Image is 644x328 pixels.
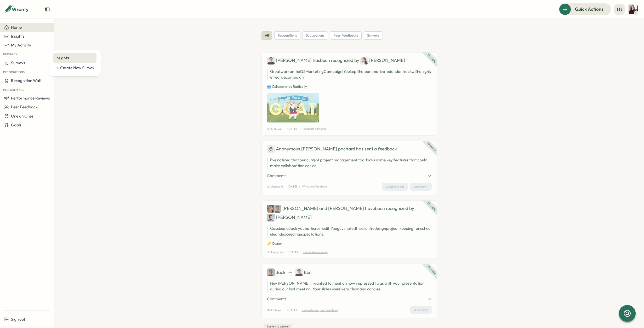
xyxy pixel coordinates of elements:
[267,241,432,246] p: 🔑 Owner
[299,127,300,131] p: |
[11,34,25,39] span: Insights
[360,57,368,65] img: Jane
[267,296,432,302] button: Comments
[302,184,327,189] p: Write new feedback
[60,65,94,71] div: Create New Survey
[267,173,432,179] button: Comments
[11,122,21,127] span: Goals
[267,69,432,80] p: Great work on the Q2 Marketing Campaign! You kept the team motivated and on track with a highly e...
[299,308,300,312] p: |
[53,63,96,73] a: Create New Survey
[11,317,25,322] span: Sign out
[360,57,405,65] div: [PERSON_NAME]
[306,33,324,38] span: suggestions
[287,127,297,131] p: [DATE]
[267,296,287,302] span: Comments
[367,33,379,38] span: surveys
[303,250,328,254] p: Recognize someone
[267,57,275,65] img: Ben
[11,25,22,30] span: Home
[302,308,338,312] p: Request/send peer feedback
[267,145,432,153] div: has sent a feedback
[267,308,282,312] span: Only you
[267,84,432,89] p: 👥 Collaborates Radically
[575,6,603,13] span: Quick Actions
[267,184,283,189] span: #general
[267,214,312,221] div: [PERSON_NAME]
[267,205,275,213] img: Cassie
[53,53,96,63] a: Insights
[628,4,638,14] img: Sanna Tietjen
[267,226,432,237] p: Cassie and Jack, you both crushed it! You guys nailed the client redesign project, keeping it on ...
[11,96,50,101] span: Performance Reviews
[288,250,298,254] p: [DATE]
[11,43,31,48] span: My Activity
[55,55,94,61] div: Insights
[267,145,355,153] div: Anonymous [PERSON_NAME] pochard
[267,214,275,221] img: Carlos
[267,93,319,122] img: Recognition Image
[299,184,300,189] p: |
[284,127,285,131] p: |
[45,7,50,12] button: Expand sidebar
[273,205,281,213] img: Jack
[267,280,432,292] p: Hey [PERSON_NAME], I wanted to mention how impressed I was with your presentation during our last...
[295,268,303,276] img: Ben
[11,104,38,109] span: Peer Feedback
[11,78,41,83] span: Recognition Wall
[410,306,432,314] a: Add reply
[267,268,286,276] div: Jack
[11,60,25,65] span: Surveys
[286,250,286,254] p: |
[559,3,611,15] button: Quick Actions
[288,184,297,189] p: [DATE]
[267,250,283,254] span: Everyone
[285,184,286,189] p: |
[11,114,33,119] span: One on Ones
[287,308,297,312] p: [DATE]
[267,205,432,221] div: [PERSON_NAME] and [PERSON_NAME] have been recognized by
[267,173,287,179] span: Comments
[267,57,432,65] div: [PERSON_NAME] has been recognized by
[333,33,358,38] span: peer feedbacks
[295,268,312,276] div: Ben
[265,33,269,38] span: all
[278,33,297,38] span: recognitions
[302,127,327,131] p: Recognize someone
[300,250,301,254] p: |
[267,268,275,276] img: Jack
[284,308,285,312] p: |
[270,157,432,169] p: I've noticed that our current project management tool lacks some key features that could make col...
[267,127,282,131] span: Only you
